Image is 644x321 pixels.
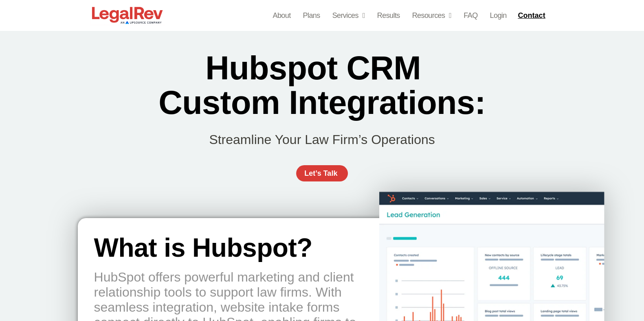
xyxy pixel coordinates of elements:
[514,9,550,22] a: Contact
[412,10,452,21] a: Resources
[332,10,365,21] a: Services
[273,10,506,21] nav: Menu
[490,10,506,21] a: Login
[303,10,320,21] a: Plans
[518,12,545,19] span: Contact
[273,10,290,21] a: About
[464,10,477,21] a: FAQ
[377,10,400,21] a: Results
